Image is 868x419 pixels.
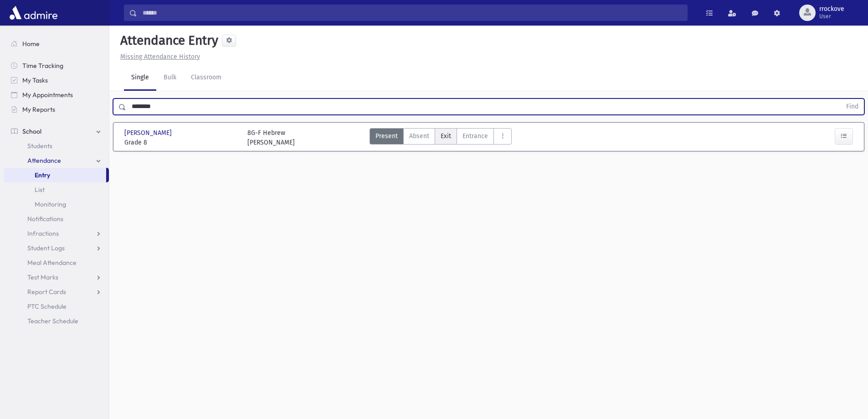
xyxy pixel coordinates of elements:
div: AttTypes [370,128,512,147]
span: Teacher Schedule [27,317,78,325]
span: School [22,127,41,135]
span: User [819,13,844,20]
a: Meal Attendance [4,255,109,270]
a: Teacher Schedule [4,314,109,328]
u: Missing Attendance History [120,53,200,61]
span: List [35,186,45,194]
a: My Reports [4,102,109,117]
span: Exit [441,131,451,141]
a: Report Cards [4,285,109,299]
span: Entrance [462,131,488,141]
span: Present [375,131,398,141]
a: Missing Attendance History [117,53,200,61]
img: AdmirePro [7,4,60,22]
a: My Appointments [4,88,109,102]
a: Monitoring [4,197,109,212]
span: Notifications [27,215,63,223]
a: List [4,182,109,197]
a: Bulk [156,65,184,91]
span: Grade 8 [124,138,238,147]
a: Infractions [4,226,109,241]
span: Absent [409,131,429,141]
h5: Attendance Entry [117,33,218,48]
a: Test Marks [4,270,109,285]
a: My Tasks [4,73,109,88]
a: School [4,124,109,139]
span: rrockove [819,5,844,13]
span: My Reports [22,105,55,114]
span: Attendance [27,156,61,165]
span: Monitoring [35,200,66,208]
span: Infractions [27,229,59,238]
a: Attendance [4,153,109,168]
a: Classroom [184,65,229,91]
span: My Appointments [22,91,73,99]
span: [PERSON_NAME] [124,128,174,138]
span: Entry [35,171,50,179]
button: Find [841,99,864,114]
a: Entry [4,168,106,182]
span: Home [22,40,40,48]
a: Time Tracking [4,58,109,73]
span: Students [27,142,52,150]
a: Home [4,36,109,51]
a: Students [4,139,109,153]
a: PTC Schedule [4,299,109,314]
a: Student Logs [4,241,109,255]
a: Notifications [4,212,109,226]
span: PTC Schedule [27,302,67,310]
span: Test Marks [27,273,58,281]
span: Report Cards [27,288,66,296]
a: Single [124,65,156,91]
div: 8G-F Hebrew [PERSON_NAME] [247,128,295,147]
span: Student Logs [27,244,65,252]
span: Meal Attendance [27,259,77,267]
span: Time Tracking [22,62,63,70]
input: Search [137,5,687,21]
span: My Tasks [22,76,48,84]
